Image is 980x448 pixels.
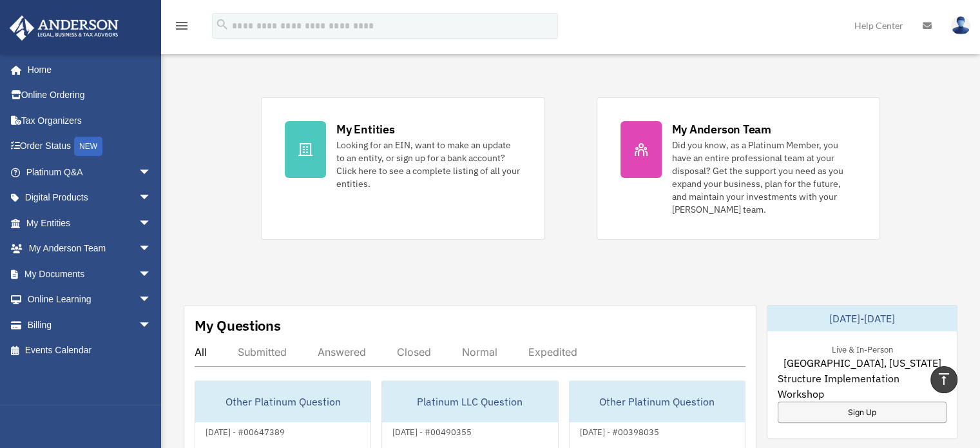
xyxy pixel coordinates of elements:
[778,402,946,423] a: Sign Up
[139,261,164,287] span: arrow_drop_down
[382,381,557,422] div: Platinum LLC Question
[139,236,164,262] span: arrow_drop_down
[382,424,482,438] div: [DATE] - #00490355
[570,424,669,438] div: [DATE] - #00398035
[9,338,171,364] a: Events Calendar
[9,287,171,313] a: Online Learningarrow_drop_down
[778,371,946,402] span: Structure Implementation Workshop
[672,121,771,137] div: My Anderson Team
[238,346,287,358] div: Submitted
[767,306,957,331] div: [DATE]-[DATE]
[9,185,171,211] a: Digital Productsarrow_drop_down
[9,261,171,287] a: My Documentsarrow_drop_down
[318,346,366,358] div: Answered
[570,381,745,422] div: Other Platinum Question
[195,424,295,438] div: [DATE] - #00647389
[139,287,164,313] span: arrow_drop_down
[195,346,207,358] div: All
[336,121,394,137] div: My Entities
[139,159,164,186] span: arrow_drop_down
[215,17,229,32] i: search
[74,137,102,156] div: NEW
[336,139,521,190] div: Looking for an EIN, want to make an update to an entity, or sign up for a bank account? Click her...
[821,342,903,355] div: Live & In-Person
[930,366,957,393] a: vertical_align_top
[174,18,189,34] i: menu
[195,381,370,422] div: Other Platinum Question
[9,210,171,236] a: My Entitiesarrow_drop_down
[462,346,497,358] div: Normal
[261,97,544,240] a: My Entities Looking for an EIN, want to make an update to an entity, or sign up for a bank accoun...
[9,83,171,108] a: Online Ordering
[597,97,880,240] a: My Anderson Team Did you know, as a Platinum Member, you have an entire professional team at your...
[528,346,577,358] div: Expedited
[951,16,970,35] img: User Pic
[195,316,281,335] div: My Questions
[139,210,164,237] span: arrow_drop_down
[6,15,122,41] img: Anderson Advisors Platinum Portal
[672,139,856,216] div: Did you know, as a Platinum Member, you have an entire professional team at your disposal? Get th...
[9,108,171,133] a: Tax Organizers
[139,185,164,211] span: arrow_drop_down
[397,346,431,358] div: Closed
[783,355,941,371] span: [GEOGRAPHIC_DATA], [US_STATE]
[9,133,171,160] a: Order StatusNEW
[174,23,189,34] a: menu
[9,159,171,185] a: Platinum Q&Aarrow_drop_down
[9,312,171,338] a: Billingarrow_drop_down
[9,57,164,83] a: Home
[936,371,952,387] i: vertical_align_top
[139,312,164,338] span: arrow_drop_down
[9,236,171,262] a: My Anderson Teamarrow_drop_down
